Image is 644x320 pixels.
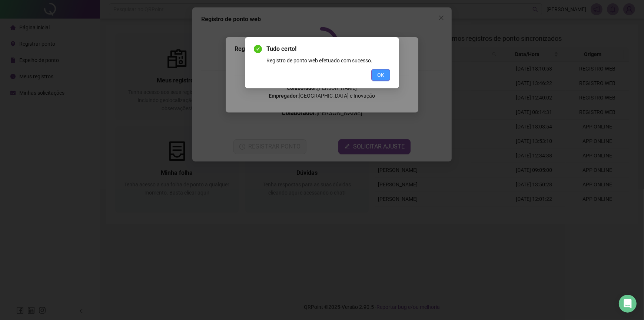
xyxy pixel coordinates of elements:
span: OK [377,71,384,79]
span: Tudo certo! [266,45,390,53]
div: Registro de ponto web efetuado com sucesso. [266,56,390,65]
button: OK [371,69,390,81]
span: check-circle [254,45,262,53]
div: Open Intercom Messenger [619,295,637,313]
